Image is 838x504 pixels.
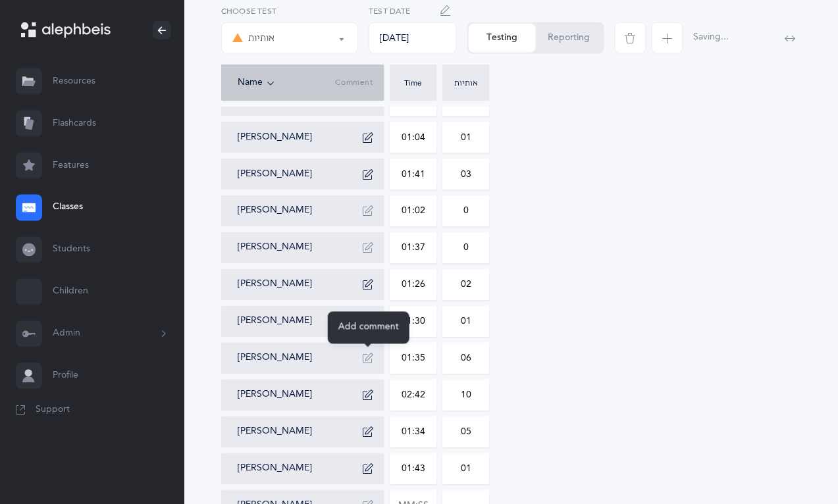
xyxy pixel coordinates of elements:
div: Add comment [328,312,409,344]
div: Name [238,76,336,90]
label: Choose test [221,5,358,17]
input: MM:SS [390,122,436,153]
div: אותיות [232,30,275,46]
button: [PERSON_NAME] [238,315,312,328]
div: Time [393,79,434,87]
input: MM:SS [390,196,436,226]
input: MM:SS [390,454,436,484]
input: MM:SS [390,380,436,411]
button: [PERSON_NAME] [238,205,312,218]
span: Saving... [694,32,729,42]
span: Comment [336,78,373,88]
div: אותיות [446,79,486,87]
div: [DATE] [369,22,456,54]
input: MM:SS [390,270,436,300]
input: MM:SS [390,159,436,189]
input: MM:SS [390,417,436,447]
button: [PERSON_NAME] [238,278,312,291]
button: [PERSON_NAME] [238,463,312,476]
input: MM:SS [390,343,436,374]
label: Test Date [369,5,456,17]
button: [PERSON_NAME] [238,352,312,365]
button: [PERSON_NAME] [238,131,312,144]
button: אותיות [221,22,358,54]
button: [PERSON_NAME] [238,389,312,402]
button: Reporting [536,24,603,53]
span: Support [36,404,70,417]
input: MM:SS [390,307,436,337]
button: [PERSON_NAME] [238,426,312,439]
button: [PERSON_NAME] [238,241,312,255]
input: MM:SS [390,233,436,263]
button: [PERSON_NAME] [238,168,312,181]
